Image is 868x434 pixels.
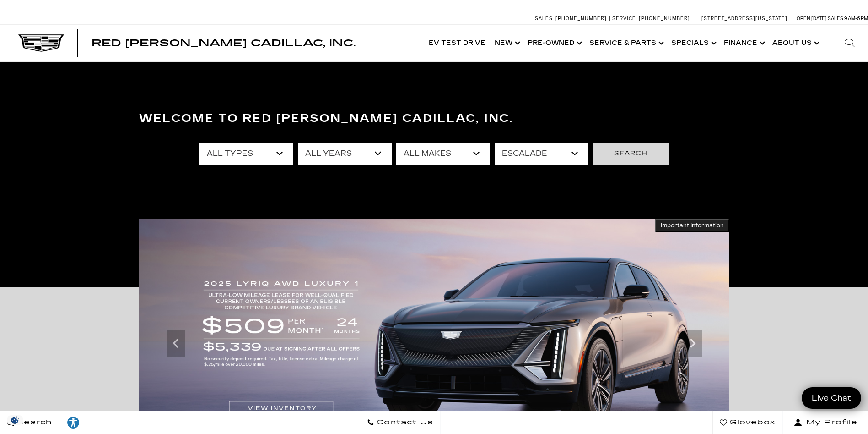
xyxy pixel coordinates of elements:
[719,25,768,61] a: Finance
[639,16,690,22] span: [PHONE_NUMBER]
[768,25,822,61] a: About Us
[374,416,433,429] span: Contact Us
[844,16,868,22] span: 9 AM-6 PM
[701,16,787,22] a: [STREET_ADDRESS][US_STATE]
[92,38,356,48] a: Red [PERSON_NAME] Cadillac, Inc.
[298,143,392,165] select: Filter by year
[59,416,87,429] div: Explore your accessibility options
[655,219,729,232] button: Important Information
[18,34,64,52] img: Cadillac Dark Logo with Cadillac White Text
[555,16,607,22] span: [PHONE_NUMBER]
[612,16,637,22] span: Service:
[5,415,26,425] img: Opt-Out Icon
[92,38,356,49] span: Red [PERSON_NAME] Cadillac, Inc.
[360,411,441,434] a: Contact Us
[783,411,868,434] button: Open user profile menu
[14,416,52,429] span: Search
[5,415,26,425] section: Click to Open Cookie Consent Modal
[199,143,293,165] select: Filter by type
[535,16,554,22] span: Sales:
[139,110,729,128] h3: Welcome to Red [PERSON_NAME] Cadillac, Inc.
[727,416,776,429] span: Glovebox
[424,25,490,61] a: EV Test Drive
[831,25,868,61] div: Search
[593,143,669,165] button: Search
[828,16,844,22] span: Sales:
[609,16,692,21] a: Service: [PHONE_NUMBER]
[59,411,87,434] a: Explore your accessibility options
[490,25,523,61] a: New
[396,143,490,165] select: Filter by make
[802,387,861,409] a: Live Chat
[661,222,724,229] span: Important Information
[523,25,585,61] a: Pre-Owned
[684,330,702,357] div: Next
[535,16,609,21] a: Sales: [PHONE_NUMBER]
[167,330,185,357] div: Previous
[667,25,719,61] a: Specials
[585,25,667,61] a: Service & Parts
[495,143,588,165] select: Filter by model
[797,16,827,22] span: Open [DATE]
[807,393,856,403] span: Live Chat
[803,416,857,429] span: My Profile
[712,411,783,434] a: Glovebox
[146,150,146,150] a: Accessible Carousel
